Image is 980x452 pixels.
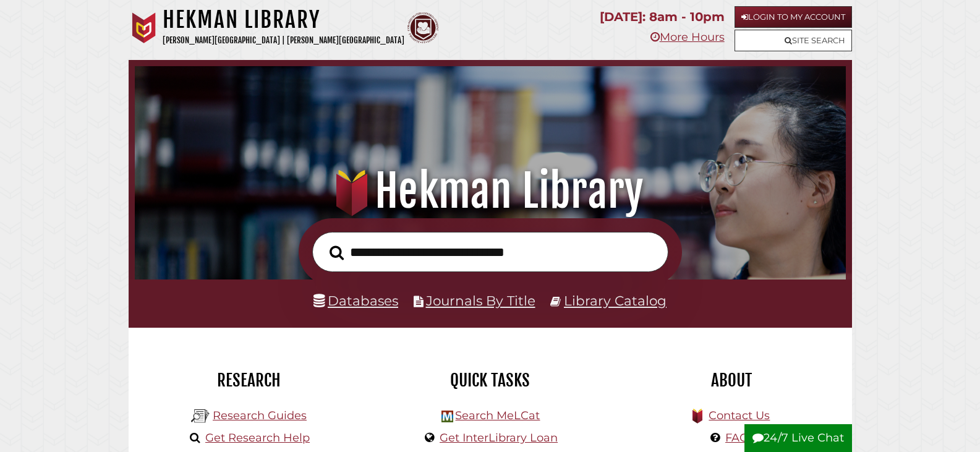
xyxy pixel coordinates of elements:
[330,245,344,260] i: Search
[213,409,307,422] a: Research Guides
[725,431,754,445] a: FAQs
[735,30,852,51] a: Site Search
[709,409,770,422] a: Contact Us
[129,12,160,43] img: Calvin University
[379,370,602,391] h2: Quick Tasks
[650,30,725,44] a: More Hours
[149,164,830,218] h1: Hekman Library
[600,6,725,28] p: [DATE]: 8am - 10pm
[313,292,398,309] a: Databases
[426,292,535,309] a: Journals By Title
[407,12,438,43] img: Calvin Theological Seminary
[455,409,540,422] a: Search MeLCat
[735,6,852,28] a: Login to My Account
[441,411,453,422] img: Hekman Library Logo
[191,407,210,425] img: Hekman Library Logo
[205,431,310,445] a: Get Research Help
[620,370,843,391] h2: About
[163,33,404,48] p: [PERSON_NAME][GEOGRAPHIC_DATA] | [PERSON_NAME][GEOGRAPHIC_DATA]
[163,6,404,33] h1: Hekman Library
[138,370,360,391] h2: Research
[440,431,558,445] a: Get InterLibrary Loan
[564,292,667,309] a: Library Catalog
[323,242,350,264] button: Search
